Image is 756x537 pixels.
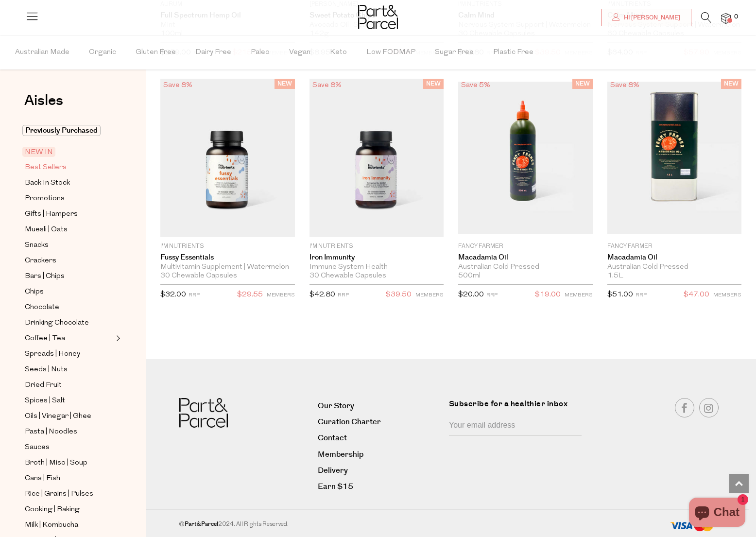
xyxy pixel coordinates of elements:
span: Coffee | Tea [25,333,65,345]
small: MEMBERS [713,293,741,298]
span: Best Sellers [25,162,67,173]
a: 0 [721,13,731,23]
span: Drinking Chocolate [25,317,89,329]
a: Membership [318,448,442,461]
img: Iron Immunity [309,78,444,237]
span: 30 Chewable Capsules [160,272,237,280]
span: 1.5L [607,272,623,280]
span: Australian Made [15,35,69,69]
span: Spices | Salt [25,395,65,407]
small: MEMBERS [565,293,593,298]
span: Cans | Fish [25,473,60,485]
span: Snacks [25,240,49,251]
a: Broth | Miso | Soup [25,457,113,469]
a: Macadamia Oil [607,253,742,262]
span: 500ml [458,272,481,280]
span: NEW [572,79,593,89]
span: Paleo [251,35,270,69]
a: Coffee | Tea [25,332,113,345]
img: Macadamia Oil [458,82,593,234]
span: Dairy Free [195,35,231,69]
a: Earn $15 [318,480,442,493]
a: Sauces [25,441,113,453]
a: Curation Charter [318,416,442,429]
div: Australian Cold Pressed [458,263,593,272]
p: Fancy Farmer [607,242,742,251]
a: Pasta | Noodles [25,426,113,438]
div: Save 5% [458,79,493,92]
small: RRP [338,293,349,298]
span: Promotions [25,193,65,205]
a: Back In Stock [25,177,113,189]
a: Muesli | Oats [25,224,113,236]
div: Australian Cold Pressed [607,263,742,272]
a: Spreads | Honey [25,348,113,360]
span: $29.55 [237,289,263,301]
a: Snacks [25,239,113,251]
img: payment-methods.png [670,520,714,532]
div: Save 8% [309,79,344,92]
span: Pasta | Noodles [25,426,77,438]
span: $19.00 [535,289,561,301]
span: $42.80 [309,291,335,298]
span: Sugar Free [435,35,474,69]
a: Drinking Chocolate [25,317,113,329]
p: Fancy Farmer [458,242,593,251]
span: Broth | Miso | Soup [25,457,87,469]
p: I'm Nutrients [160,242,295,251]
a: Bars | Chips [25,270,113,282]
a: Chocolate [25,301,113,313]
div: Immune System Health [309,263,444,272]
a: Fussy Essentials [160,253,295,262]
span: Hi [PERSON_NAME] [621,14,680,22]
span: Seeds | Nuts [25,364,68,376]
span: Chips [25,286,44,298]
span: $51.00 [607,291,633,298]
a: Previously Purchased [25,125,113,137]
a: Gifts | Hampers [25,208,113,220]
a: Cooking | Baking [25,503,113,516]
span: NEW [721,79,741,89]
span: Gluten Free [136,35,176,69]
img: Fussy Essentials [160,78,295,237]
a: Cans | Fish [25,472,113,485]
span: NEW [423,79,444,89]
span: NEW [275,79,295,89]
span: Organic [89,35,116,69]
span: $39.50 [386,289,412,301]
span: $47.00 [684,289,709,301]
img: Part&Parcel [179,398,228,428]
a: Dried Fruit [25,379,113,391]
img: Macadamia Oil [607,82,742,234]
small: RRP [486,293,498,298]
p: I'm Nutrients [309,242,444,251]
span: $20.00 [458,291,484,298]
span: Plastic Free [493,35,533,69]
span: Sauces [25,442,50,453]
a: Hi [PERSON_NAME] [601,9,691,26]
a: Best Sellers [25,161,113,173]
span: $32.00 [160,291,186,298]
span: Muesli | Oats [25,224,68,236]
span: Spreads | Honey [25,348,80,360]
span: Crackers [25,255,56,267]
button: Expand/Collapse Coffee | Tea [114,332,120,344]
div: © 2024. All Rights Reserved. [179,520,597,529]
small: RRP [636,293,647,298]
a: Iron Immunity [309,253,444,262]
img: Part&Parcel [358,5,398,29]
a: Our Story [318,399,442,413]
a: Delivery [318,464,442,477]
a: Oils | Vinegar | Ghee [25,410,113,422]
span: Keto [330,35,347,69]
a: Aisles [24,93,63,118]
small: RRP [189,293,200,298]
span: Bars | Chips [25,271,65,282]
span: Milk | Kombucha [25,520,78,531]
span: Previously Purchased [22,125,101,136]
span: Chocolate [25,302,59,313]
small: MEMBERS [267,293,295,298]
div: Save 8% [160,79,195,92]
a: Milk | Kombucha [25,519,113,531]
inbox-online-store-chat: Shopify online store chat [686,498,748,529]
